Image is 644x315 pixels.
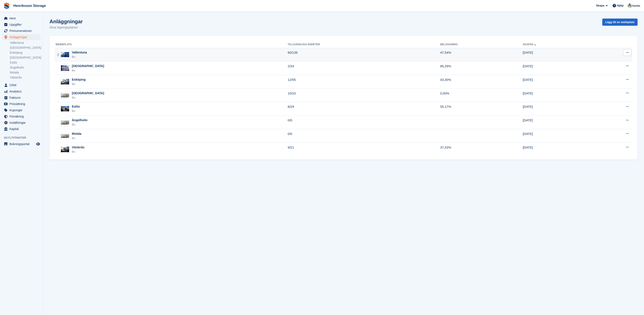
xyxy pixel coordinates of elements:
img: Bild av webbplatsen Ängelholm [61,120,69,125]
div: Bo [72,150,84,154]
a: menu [2,113,41,119]
a: menu [2,15,41,21]
td: [DATE] [523,89,589,102]
span: Kapital [9,126,35,132]
p: Dina lagringsplatser [49,25,83,30]
td: 10/10 [288,89,440,102]
a: Västerås [10,75,41,80]
a: menu [2,126,41,132]
a: menu [2,101,41,107]
th: Webbplats [55,41,288,48]
div: [GEOGRAPHIC_DATA] [72,64,104,68]
a: menu [2,82,41,88]
img: Daniel Axberg [628,3,632,8]
a: menu [2,88,41,94]
span: Bokningsportal [9,141,35,147]
span: Prenumerationer [9,28,35,34]
a: menu [2,34,41,40]
span: Skapa [596,3,604,8]
a: meny [2,141,41,147]
div: Bo [72,68,104,73]
a: menu [2,120,41,126]
td: [DATE] [523,116,589,129]
span: Anläggningar [9,34,35,40]
td: [DATE] [523,102,589,116]
img: Bild av webbplatsen Eslöv [61,106,69,112]
img: Bild av webbplatsen Kristianstad [61,93,69,97]
td: 8/29 [288,102,440,116]
a: Skapad [523,43,537,46]
a: menu [2,95,41,101]
span: Kuponger [9,107,35,113]
span: konto [633,4,640,8]
span: Fakturor [9,95,35,101]
a: Eslöv [10,61,41,65]
span: Inställningar [9,120,35,126]
a: Enköping [10,51,41,55]
a: Motala [10,71,41,75]
a: Henriksson Storage [12,2,48,9]
td: 12/55 [288,75,440,89]
span: Uppgifter [9,22,35,28]
div: [GEOGRAPHIC_DATA] [72,91,104,96]
a: menu [2,28,41,34]
div: Västerås [72,145,84,150]
td: 55,17% [440,102,523,116]
a: menu [2,22,41,28]
span: CRM [9,82,35,88]
img: Bild av webbplatsen Västerås [61,147,69,152]
a: Lägg till en webbplats [602,19,638,26]
div: Vallentuna [72,50,87,55]
div: Bo [72,55,87,59]
a: Förhandsgranska butik [36,141,41,147]
td: 60/139 [288,48,440,61]
th: Tillgängliga enheter [288,41,440,48]
td: [DATE] [523,48,589,61]
span: Försäkring [9,113,35,119]
div: Enköping [72,77,86,82]
span: Analytics [9,88,35,94]
a: [GEOGRAPHIC_DATA] [10,56,41,60]
div: Bo [72,109,80,113]
td: [DATE] [523,61,589,75]
td: 0/0 [288,116,440,129]
h1: Anläggningar [49,19,83,24]
span: Hem [9,15,35,21]
img: Bild av webbplatsen Halmstad [61,65,69,71]
span: Hjälp [617,3,624,8]
a: menu [2,107,41,113]
img: Bild av webbplatsen Motala [61,134,69,138]
div: Ängelholm [72,118,87,122]
th: Beläggning [440,41,523,48]
img: stora-icon-8386f47178a22dfd0bd8f6a31ec36ba5ce8667c1dd55bd0f319d3a0aa187defe.svg [3,3,10,9]
td: [DATE] [523,75,589,89]
a: Vallentuna [10,41,41,45]
div: Bo [72,82,86,86]
td: 47,54% [440,48,523,61]
div: Bo [72,96,104,100]
div: Motala [72,132,81,136]
td: 0/0 [288,129,440,143]
td: [DATE] [523,143,589,156]
span: Skyltfönster [4,136,43,140]
td: 0,00% [440,89,523,102]
td: 43,30% [440,75,523,89]
img: Bild av webbplatsen Enköping [61,79,69,85]
td: 85,29% [440,61,523,75]
td: [DATE] [523,129,589,143]
td: 9/21 [288,143,440,156]
span: Prissättning [9,101,35,107]
a: [GEOGRAPHIC_DATA] [10,46,41,50]
a: Ängelholm [10,66,41,70]
img: Bild av webbplatsen Vallentuna [61,52,69,57]
td: 2/34 [288,61,440,75]
div: Bo [72,136,81,140]
div: Eslöv [72,104,80,109]
td: 37,43% [440,143,523,156]
div: Bo [72,122,87,127]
